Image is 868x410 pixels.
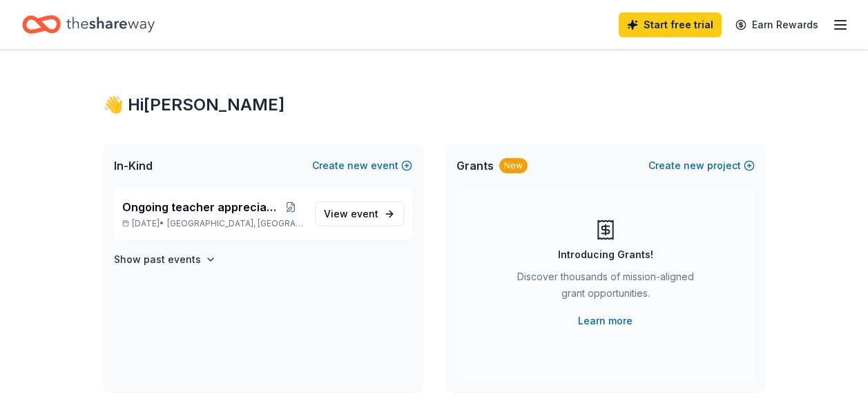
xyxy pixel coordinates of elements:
div: New [499,158,528,173]
div: Introducing Grants! [558,246,653,263]
span: new [684,157,704,174]
p: [DATE] • [122,218,304,229]
h4: Show past events [114,251,201,268]
span: [GEOGRAPHIC_DATA], [GEOGRAPHIC_DATA] [167,218,303,229]
span: Ongoing teacher appreciation [122,199,278,215]
a: View event [315,202,404,226]
span: new [347,157,368,174]
button: Show past events [114,251,216,268]
button: Createnewevent [312,157,412,174]
a: Home [22,8,155,41]
div: Discover thousands of mission-aligned grant opportunities. [512,269,700,307]
a: Learn more [578,313,633,329]
span: In-Kind [114,157,153,174]
a: Start free trial [619,12,722,37]
a: Earn Rewards [727,12,827,37]
span: event [351,208,378,219]
button: Createnewproject [648,157,755,174]
div: 👋 Hi [PERSON_NAME] [103,94,766,116]
span: View [324,206,378,222]
span: Grants [456,157,494,174]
